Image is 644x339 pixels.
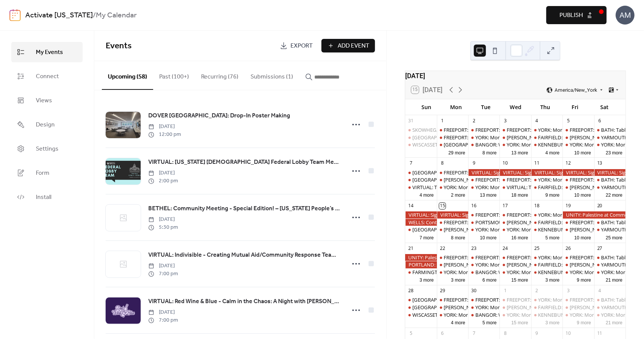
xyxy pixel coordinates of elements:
[405,126,437,133] div: SKOWHEGAN: Central Maine Labor Council Day BBQ
[437,176,468,183] div: WELLS: NO I.C.E in Wells
[538,304,597,311] div: FAIRFIELD: Stop The Coup
[480,149,500,156] button: 8 more
[148,204,341,213] span: BETHEL: Community Meeting - Special Edition! – [US_STATE] People’s Alliance
[405,254,437,261] div: UNITY: Palestine at Common Ground Fair
[543,276,563,283] button: 3 more
[471,245,477,251] div: 23
[507,226,621,233] div: YORK: Morning Resistance at [GEOGRAPHIC_DATA]
[471,117,477,124] div: 2
[565,288,572,294] div: 3
[531,296,563,303] div: YORK: Morning Resistance at Town Center
[148,297,341,307] a: VIRTUAL: Red Wine & Blue - Calm in the Chaos: A Night with [PERSON_NAME]
[468,176,500,183] div: FREEPORT: VISIBILITY FREEPORT Stand for Democracy!
[594,296,626,303] div: BATH: Tabling at the Bath Farmers Market
[148,169,178,177] span: [DATE]
[405,219,437,226] div: WELLS: Continuous Sunrise to Sunset No I.C.E. Rally
[475,296,598,303] div: FREEPORT: VISIBILITY FREEPORT Stand for Democracy!
[148,262,178,270] span: [DATE]
[36,48,63,57] span: My Events
[596,117,603,124] div: 6
[565,245,572,251] div: 26
[563,261,594,268] div: WELLS: NO I.C.E in Wells
[444,304,547,311] div: [PERSON_NAME]: NO I.C.E in [PERSON_NAME]
[507,141,621,148] div: YORK: Morning Resistance at [GEOGRAPHIC_DATA]
[508,191,531,198] button: 18 more
[502,160,509,166] div: 10
[507,261,610,268] div: [PERSON_NAME]: NO I.C.E in [PERSON_NAME]
[500,126,531,133] div: FREEPORT: Visibility Brigade Standout
[321,39,375,52] button: Add Event
[508,319,531,326] button: 15 more
[475,269,552,276] div: BANGOR: Weekly peaceful protest
[405,211,437,218] div: VIRTUAL: Sign the Petition to Kick ICE Out of Pease
[468,219,500,226] div: PORTSMOUTH NH: ICE Out of Pease, Visibility
[508,276,531,283] button: 15 more
[500,269,531,276] div: YORK: Morning Resistance at Town Center
[437,296,468,303] div: FREEPORT: AM and PM Visibility Bridge Brigade. Click for times!
[11,66,83,86] a: Connect
[574,276,594,283] button: 9 more
[533,288,540,294] div: 2
[437,169,468,176] div: FREEPORT: AM and PM Visibility Bridge Brigade. Click for times!
[444,184,558,191] div: YORK: Morning Resistance at [GEOGRAPHIC_DATA]
[468,211,500,218] div: FREEPORT: VISIBILITY FREEPORT Stand for Democracy!
[148,250,341,260] a: VIRTUAL: Indivisible - Creating Mutual Aid/Community Response Teams (Part 1)
[338,42,369,51] span: Add Event
[594,184,626,191] div: YARMOUTH: Saturday Weekly Rally - Resist Hate - Support Democracy
[437,126,468,133] div: FREEPORT: AM and PM Visibility Bridge Brigade. Click for times!
[594,126,626,133] div: BATH: Tabling at the Bath Farmers Market
[148,308,178,316] span: [DATE]
[437,261,468,268] div: WELLS: NO I.C.E in Wells
[475,304,590,311] div: YORK: Morning Resistance at [GEOGRAPHIC_DATA]
[412,184,572,191] div: VIRTUAL: The Resistance Lab Organizing Training with [PERSON_NAME]
[106,38,132,54] span: Events
[500,134,531,141] div: WELLS: NO I.C.E in Wells
[148,131,181,139] span: 12:00 pm
[475,134,590,141] div: YORK: Morning Resistance at [GEOGRAPHIC_DATA]
[543,149,563,156] button: 4 more
[468,261,500,268] div: YORK: Morning Resistance at Town Center
[93,8,96,23] b: /
[408,245,414,251] div: 21
[468,184,500,191] div: YORK: Morning Resistance at Town Center
[437,141,468,148] div: LISBON FALLS: Labor Day Rally
[36,193,51,202] span: Install
[148,157,341,167] a: VIRTUAL: [US_STATE] [DEMOGRAPHIC_DATA] Federal Lobby Team Meeting
[412,134,543,141] div: [GEOGRAPHIC_DATA]: Support Palestine Weekly Standout
[475,126,598,133] div: FREEPORT: VISIBILITY FREEPORT Stand for Democracy!
[468,269,500,276] div: BANGOR: Weekly peaceful protest
[500,184,531,191] div: VIRTUAL: The Shape of Solidarity - Listening To Palestine
[412,141,561,148] div: WISCASSET: Community Stand Up - Being a Good Human Matters!
[594,254,626,261] div: BATH: Tabling at the Bath Farmers Market
[9,9,21,21] img: logo
[508,234,531,241] button: 16 more
[475,261,590,268] div: YORK: Morning Resistance at [GEOGRAPHIC_DATA]
[148,223,178,231] span: 5:30 pm
[616,6,635,25] div: AM
[412,169,543,176] div: [GEOGRAPHIC_DATA]: Support Palestine Weekly Standout
[448,319,468,326] button: 4 more
[563,211,626,218] div: UNITY: Palestine at Common Ground Fair
[36,72,59,81] span: Connect
[148,177,178,185] span: 2:00 pm
[538,219,597,226] div: FAIRFIELD: Stop The Coup
[448,191,468,198] button: 2 more
[448,234,468,241] button: 8 more
[437,184,468,191] div: YORK: Morning Resistance at Town Center
[603,234,626,241] button: 25 more
[563,304,594,311] div: WELLS: NO I.C.E in Wells
[444,269,558,276] div: YORK: Morning Resistance at [GEOGRAPHIC_DATA]
[439,117,446,124] div: 1
[531,304,563,311] div: FAIRFIELD: Stop The Coup
[96,8,137,23] b: My Calendar
[531,126,563,133] div: YORK: Morning Resistance at Town Center
[475,184,590,191] div: YORK: Morning Resistance at [GEOGRAPHIC_DATA]
[444,219,584,226] div: FREEPORT: AM and PM Visibility Bridge Brigade. Click for times!
[244,61,299,89] button: Submissions (1)
[148,204,341,214] a: BETHEL: Community Meeting - Special Edition! – [US_STATE] People’s Alliance
[500,211,531,218] div: FREEPORT: Visibility Brigade Standout
[446,149,468,156] button: 29 more
[405,141,437,148] div: WISCASSET: Community Stand Up - Being a Good Human Matters!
